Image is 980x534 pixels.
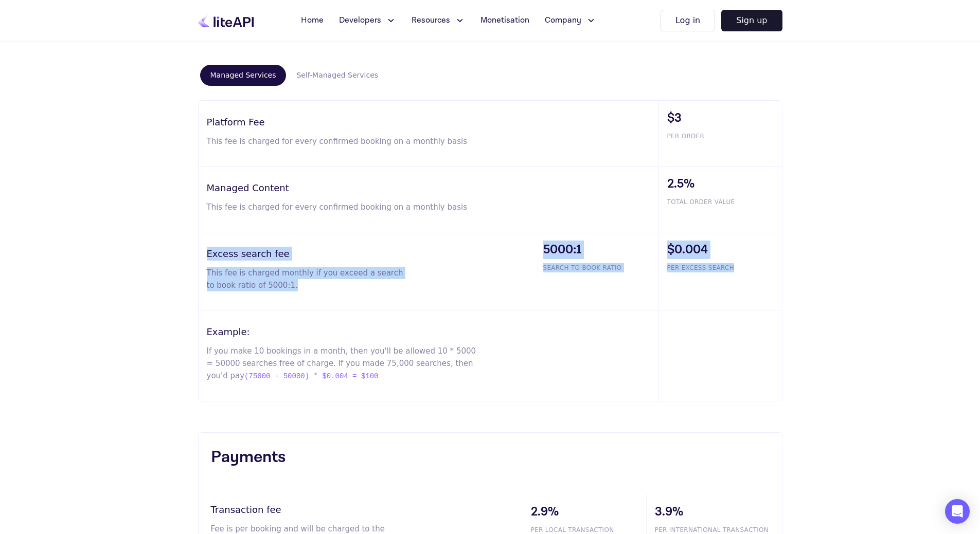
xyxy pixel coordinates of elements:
p: This fee is charged for every confirmed booking on a monthly basis [207,135,478,148]
span: Monetisation [480,14,529,27]
span: Company [545,14,581,27]
span: 5000:1 [543,241,658,259]
div: Open Intercom Messenger [945,499,970,524]
button: Developers [333,10,402,31]
h3: Payments [211,445,770,470]
h3: Excess search fee [207,247,535,261]
button: Company [539,10,602,31]
a: Home [295,10,330,31]
span: (75000 - 50000) * $0.004 = $100 [244,370,378,382]
p: This fee is charged monthly if you exceed a search to book ratio of 5000:1. [207,267,404,291]
span: PER ORDER [667,132,782,141]
a: Monetisation [474,10,536,31]
span: 2.9% [531,503,646,521]
button: Self-Managed Services [286,65,388,86]
span: $3 [667,109,782,127]
h3: Managed Content [207,181,658,195]
span: Resources [412,14,450,27]
h3: Example: [207,325,658,339]
button: Resources [405,10,471,31]
button: Sign up [721,10,782,31]
span: SEARCH TO BOOK RATIO [543,263,658,272]
span: Developers [339,14,381,27]
span: $0.004 [667,241,782,259]
span: Home [301,14,324,27]
span: PER EXCESS SEARCH [667,263,782,272]
span: TOTAL ORDER VALUE [667,197,782,207]
span: 2.5% [667,175,782,193]
button: Managed Services [200,65,287,86]
button: Log in [661,10,715,31]
p: This fee is charged for every confirmed booking on a monthly basis [207,201,478,213]
span: 3.9% [655,503,770,521]
h3: Platform Fee [207,115,658,129]
p: If you make 10 bookings in a month, then you'll be allowed 10 * 5000 = 50000 searches free of cha... [207,345,478,382]
h3: Transaction fee [211,503,523,517]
